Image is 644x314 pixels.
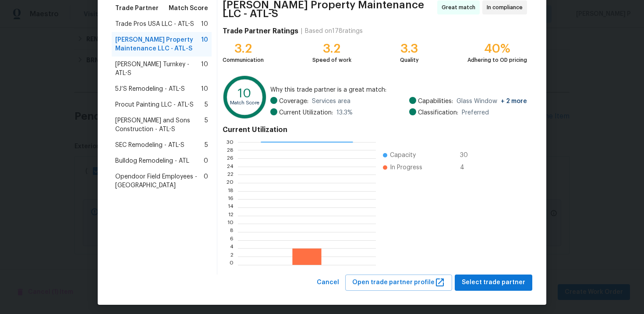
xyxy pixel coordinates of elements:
div: 3.2 [223,44,264,53]
span: 5 [205,141,208,150]
span: Glass Window [456,97,527,106]
button: Open trade partner profile [345,275,452,291]
span: 0 [204,172,208,190]
text: 18 [228,189,234,194]
span: Capabilities: [418,97,453,106]
text: 10 [227,221,234,226]
text: 24 [227,164,234,169]
span: [PERSON_NAME] and Sons Construction - ATL-S [115,116,205,134]
span: 30 [460,151,474,160]
span: Opendoor Field Employees - [GEOGRAPHIC_DATA] [115,172,204,190]
div: Adhering to OD pricing [467,56,527,64]
text: 14 [228,205,234,210]
text: 30 [226,139,234,145]
text: 10 [238,87,251,100]
text: 2 [230,254,234,259]
text: 4 [230,246,234,251]
h4: Current Utilization [223,125,527,134]
span: Classification: [418,108,458,117]
span: 4 [460,163,474,172]
div: 3.3 [400,44,419,53]
text: 28 [227,147,234,153]
span: Preferred [462,108,489,117]
span: Cancel [317,277,339,288]
span: 10 [201,85,208,93]
text: Match Score [230,100,259,105]
span: 10 [201,60,208,78]
span: 5 [205,100,208,109]
span: Match Score [169,4,208,13]
span: + 2 more [501,98,527,104]
span: 13.3 % [336,108,353,117]
text: 20 [226,180,234,186]
text: 6 [230,238,234,243]
span: SEC Remodeling - ATL-S [115,141,184,150]
button: Select trade partner [455,275,532,291]
span: [PERSON_NAME] Turnkey - ATL-S [115,60,201,78]
span: Coverage: [279,97,308,106]
div: Speed of work [312,56,351,64]
span: 10 [201,20,208,29]
span: 10 [201,36,208,53]
text: 22 [227,172,234,177]
div: 3.2 [312,44,351,53]
span: Bulldog Remodeling - ATL [115,157,189,165]
text: 26 [227,156,234,161]
text: 16 [228,196,234,202]
span: Trade Partner [115,4,159,13]
button: Cancel [313,275,343,291]
span: Why this trade partner is a great match: [270,86,527,94]
div: Quality [400,56,419,64]
text: 8 [230,229,234,235]
span: Capacity [390,151,416,160]
div: | [298,27,305,36]
span: Select trade partner [462,277,525,288]
span: [PERSON_NAME] Property Maintenance LLC - ATL-S [115,36,201,53]
text: 0 [230,262,234,268]
span: Open trade partner profile [352,277,445,288]
span: 5 [205,116,208,134]
span: Great match [442,3,479,12]
span: Services area [312,97,350,106]
span: In Progress [390,163,422,172]
span: In compliance [487,3,526,12]
div: Communication [223,56,264,64]
div: 40% [467,44,527,53]
span: Trade Pros USA LLC - ATL-S [115,20,194,29]
span: Current Utilization: [279,108,333,117]
span: Procut Painting LLC - ATL-S [115,100,194,109]
span: 5J’S Remodeling - ATL-S [115,85,185,93]
div: Based on 178 ratings [305,27,363,36]
span: 0 [204,157,208,165]
span: [PERSON_NAME] Property Maintenance LLC - ATL-S [223,0,435,18]
h4: Trade Partner Ratings [223,27,298,36]
text: 12 [228,213,234,218]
